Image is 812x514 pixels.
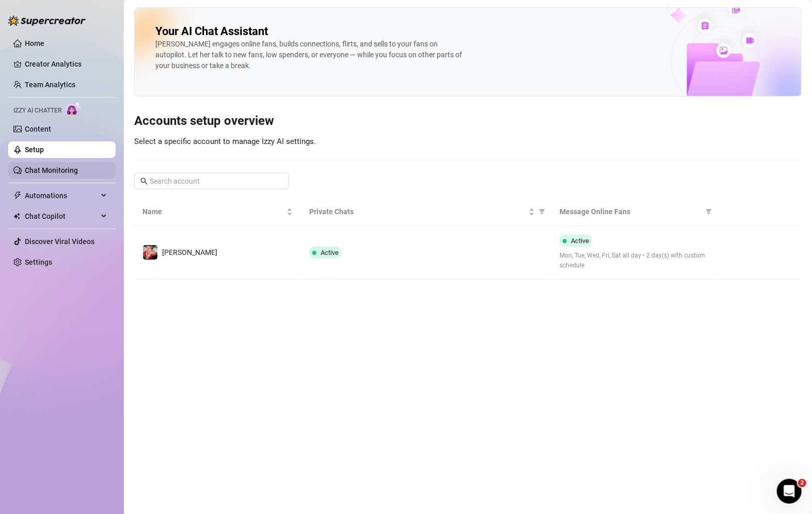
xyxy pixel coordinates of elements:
[134,137,316,146] span: Select a specific account to manage Izzy AI settings.
[162,248,217,256] span: [PERSON_NAME]
[150,175,275,187] input: Search account
[309,206,527,217] span: Private Chats
[25,166,78,174] a: Chat Monitoring
[155,39,465,71] div: [PERSON_NAME] engages online fans, builds connections, flirts, and sells to your fans on autopilo...
[301,198,551,226] th: Private Chats
[13,213,20,220] img: Chat Copilot
[66,102,82,117] img: AI Chatter
[731,249,738,256] span: right
[25,237,94,246] a: Discover Viral Videos
[560,206,702,217] span: Message Online Fans
[537,204,547,219] span: filter
[571,237,589,245] span: Active
[134,113,802,130] h3: Accounts setup overview
[155,24,268,39] h2: Your AI Chat Assistant
[798,479,806,487] span: 2
[8,15,86,26] img: logo-BBDzfeDw.svg
[25,56,107,72] a: Creator Analytics
[726,244,743,261] button: right
[25,39,44,47] a: Home
[706,208,712,215] span: filter
[25,208,98,224] span: Chat Copilot
[777,479,802,504] iframe: Intercom live chat
[25,146,44,154] a: Setup
[140,178,148,185] span: search
[134,198,301,226] th: Name
[142,206,284,217] span: Name
[143,245,157,260] img: Emma
[25,258,52,266] a: Settings
[704,204,714,219] span: filter
[25,187,98,204] span: Automations
[321,249,339,256] span: Active
[539,208,545,215] span: filter
[560,251,710,270] span: Mon, Tue, Wed, Fri, Sat all day • 2 day(s) with custom schedule
[13,106,61,116] span: Izzy AI Chatter
[25,81,75,89] a: Team Analytics
[13,191,22,200] span: thunderbolt
[25,125,51,133] a: Content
